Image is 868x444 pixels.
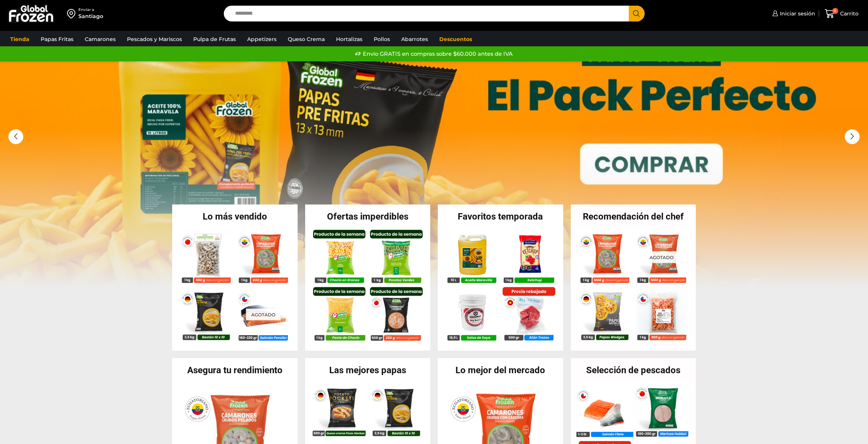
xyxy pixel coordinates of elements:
[778,10,815,17] span: Iniciar sesión
[246,309,281,320] p: Agotado
[832,8,838,14] span: 0
[770,6,815,21] a: Iniciar sesión
[189,32,240,46] a: Pulpa de Frutas
[845,129,860,144] div: Next slide
[243,32,280,46] a: Appetizers
[332,32,366,46] a: Hortalizas
[172,366,298,375] h2: Asegura tu rendimiento
[438,366,563,375] h2: Lo mejor del mercado
[78,7,103,12] div: Enviar a
[172,212,298,221] h2: Lo más vendido
[305,366,431,375] h2: Las mejores papas
[571,366,696,375] h2: Selección de pescados
[67,7,78,20] img: address-field-icon.svg
[305,212,431,221] h2: Ofertas imperdibles
[370,32,394,46] a: Pollos
[644,251,679,263] p: Agotado
[823,5,860,23] a: 0 Carrito
[838,10,859,17] span: Carrito
[436,32,476,46] a: Descuentos
[78,12,103,20] div: Santiago
[123,32,186,46] a: Pescados y Mariscos
[629,6,645,21] button: Search button
[37,32,77,46] a: Papas Fritas
[397,32,432,46] a: Abarrotes
[284,32,329,46] a: Queso Crema
[6,32,33,46] a: Tienda
[571,212,696,221] h2: Recomendación del chef
[8,129,23,144] div: Previous slide
[81,32,119,46] a: Camarones
[438,212,563,221] h2: Favoritos temporada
